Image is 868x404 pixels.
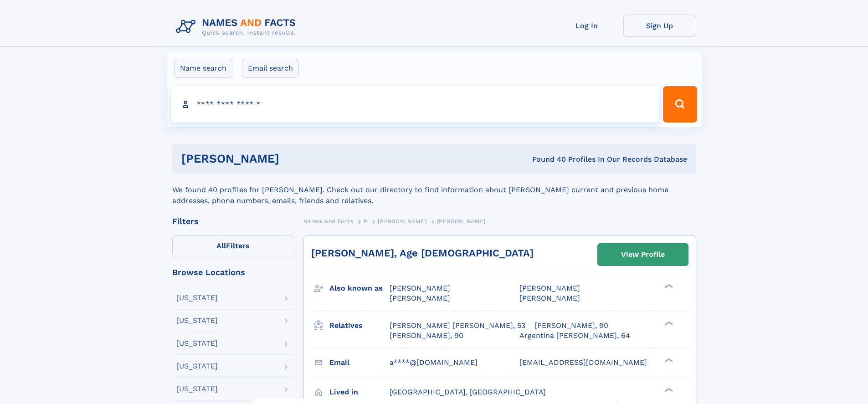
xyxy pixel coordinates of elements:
a: [PERSON_NAME], 90 [534,321,608,331]
span: [PERSON_NAME] [390,294,450,302]
div: [US_STATE] [176,385,218,393]
div: We found 40 profiles for [PERSON_NAME]. Check out our directory to find information about [PERSON... [172,174,696,206]
h3: Also known as [329,281,390,296]
a: [PERSON_NAME], 90 [390,331,463,341]
div: [US_STATE] [176,317,218,324]
h3: Lived in [329,384,390,400]
a: Names and Facts [303,215,354,227]
div: ❯ [663,387,673,393]
label: Name search [174,59,232,78]
a: View Profile [598,244,688,266]
a: [PERSON_NAME] [378,215,426,227]
span: All [216,241,226,250]
div: [US_STATE] [176,340,218,347]
div: Filters [172,217,294,225]
h3: Email [329,355,390,370]
span: [PERSON_NAME] [519,284,580,292]
a: Log In [550,15,623,37]
div: View Profile [621,244,665,265]
label: Email search [242,59,299,78]
input: search input [171,86,659,123]
div: ❯ [663,357,673,363]
a: [PERSON_NAME], Age [DEMOGRAPHIC_DATA] [311,247,534,259]
h3: Relatives [329,318,390,333]
div: Browse Locations [172,268,294,276]
a: [PERSON_NAME] [PERSON_NAME], 53 [390,321,525,331]
img: Logo Names and Facts [172,15,303,39]
label: Filters [172,235,294,257]
a: Sign Up [623,15,696,37]
button: Search Button [663,86,697,123]
a: P [364,215,368,227]
span: [PERSON_NAME] [378,218,426,225]
div: [US_STATE] [176,294,218,302]
span: P [364,218,368,225]
span: [GEOGRAPHIC_DATA], [GEOGRAPHIC_DATA] [390,388,546,396]
div: ❯ [663,320,673,326]
span: [PERSON_NAME] [437,218,486,225]
h1: [PERSON_NAME] [181,153,406,164]
div: [US_STATE] [176,363,218,370]
span: [PERSON_NAME] [390,284,450,292]
a: Argentina [PERSON_NAME], 64 [519,331,630,341]
span: [EMAIL_ADDRESS][DOMAIN_NAME] [519,358,647,367]
span: [PERSON_NAME] [519,294,580,302]
div: Found 40 Profiles In Our Records Database [406,154,687,164]
div: ❯ [663,283,673,289]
